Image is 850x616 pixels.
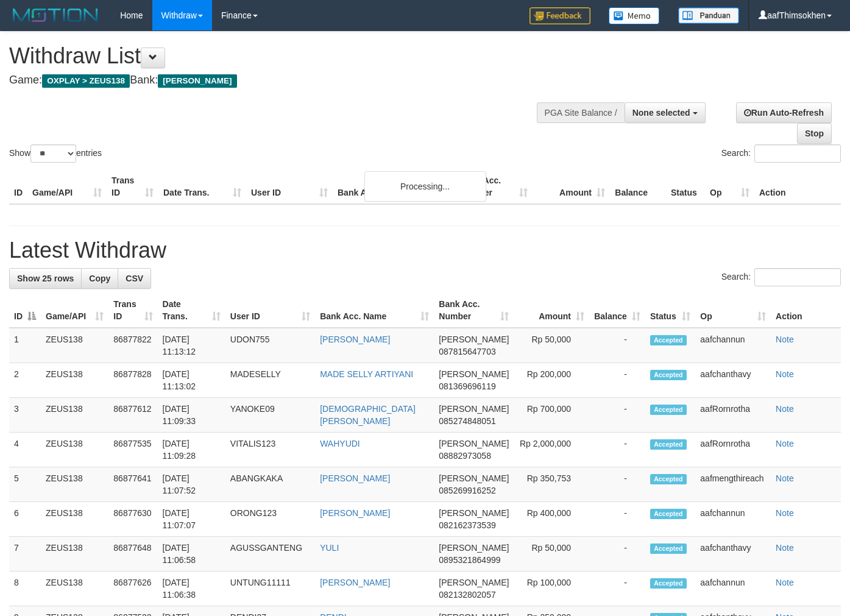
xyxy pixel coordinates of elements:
[625,102,706,123] button: None selected
[320,543,339,553] a: YULI
[721,268,841,286] label: Search:
[320,578,390,587] a: [PERSON_NAME]
[632,108,690,118] span: None selected
[439,451,491,461] span: Copy 08882973058 to clipboard
[126,274,143,283] span: CSV
[650,543,687,554] span: Accepted
[41,502,108,537] td: ZEUS138
[108,293,157,328] th: Trans ID: activate to sort column ascending
[650,474,687,484] span: Accepted
[225,293,315,328] th: User ID: activate to sort column ascending
[158,169,246,204] th: Date Trans.
[434,293,514,328] th: Bank Acc. Number: activate to sort column ascending
[666,169,705,204] th: Status
[589,363,645,398] td: -
[108,467,157,502] td: 86877641
[30,144,76,163] select: Showentries
[9,144,102,163] label: Show entries
[158,328,225,363] td: [DATE] 11:13:12
[108,572,157,606] td: 86877626
[439,555,500,565] span: Copy 0895321864999 to clipboard
[158,537,225,572] td: [DATE] 11:06:58
[158,572,225,606] td: [DATE] 11:06:38
[225,467,315,502] td: ABANGKAKA
[225,363,315,398] td: MADESELLY
[320,335,390,344] a: [PERSON_NAME]
[158,363,225,398] td: [DATE] 11:13:02
[364,171,486,202] div: Processing...
[41,363,108,398] td: ZEUS138
[9,6,102,24] img: MOTION_logo.png
[514,433,589,467] td: Rp 2,000,000
[9,268,82,289] a: Show 25 rows
[41,572,108,606] td: ZEUS138
[9,537,41,572] td: 7
[42,74,130,88] span: OXPLAY > ZEUS138
[108,537,157,572] td: 86877648
[678,7,739,24] img: panduan.png
[89,274,110,283] span: Copy
[439,590,495,600] span: Copy 082132802057 to clipboard
[589,328,645,363] td: -
[315,293,434,328] th: Bank Acc. Name: activate to sort column ascending
[158,293,225,328] th: Date Trans.: activate to sort column ascending
[41,398,108,433] td: ZEUS138
[589,537,645,572] td: -
[9,238,841,263] h1: Latest Withdraw
[589,433,645,467] td: -
[776,473,794,483] a: Note
[81,268,118,289] a: Copy
[776,404,794,414] a: Note
[705,169,754,204] th: Op
[17,274,74,283] span: Show 25 rows
[158,433,225,467] td: [DATE] 11:09:28
[158,398,225,433] td: [DATE] 11:09:33
[320,473,390,483] a: [PERSON_NAME]
[439,543,509,553] span: [PERSON_NAME]
[589,398,645,433] td: -
[27,169,107,204] th: Game/API
[9,467,41,502] td: 5
[797,123,832,144] a: Stop
[41,467,108,502] td: ZEUS138
[514,537,589,572] td: Rp 50,000
[514,502,589,537] td: Rp 400,000
[650,405,687,415] span: Accepted
[9,502,41,537] td: 6
[439,486,495,495] span: Copy 085269916252 to clipboard
[695,537,771,572] td: aafchanthavy
[9,169,27,204] th: ID
[439,416,495,426] span: Copy 085274848051 to clipboard
[439,473,509,483] span: [PERSON_NAME]
[695,363,771,398] td: aafchanthavy
[333,169,455,204] th: Bank Acc. Name
[736,102,832,123] a: Run Auto-Refresh
[609,7,660,24] img: Button%20Memo.svg
[108,328,157,363] td: 86877822
[439,369,509,379] span: [PERSON_NAME]
[589,502,645,537] td: -
[439,381,495,391] span: Copy 081369696119 to clipboard
[9,44,554,68] h1: Withdraw List
[320,369,413,379] a: MADE SELLY ARTIYANI
[225,502,315,537] td: ORONG123
[776,508,794,518] a: Note
[439,439,509,448] span: [PERSON_NAME]
[9,398,41,433] td: 3
[695,398,771,433] td: aafRornrotha
[320,508,390,518] a: [PERSON_NAME]
[695,433,771,467] td: aafRornrotha
[514,363,589,398] td: Rp 200,000
[589,467,645,502] td: -
[41,537,108,572] td: ZEUS138
[108,398,157,433] td: 86877612
[754,268,841,286] input: Search:
[514,467,589,502] td: Rp 350,753
[455,169,533,204] th: Bank Acc. Number
[650,578,687,589] span: Accepted
[158,467,225,502] td: [DATE] 11:07:52
[246,169,333,204] th: User ID
[107,169,158,204] th: Trans ID
[695,293,771,328] th: Op: activate to sort column ascending
[41,328,108,363] td: ZEUS138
